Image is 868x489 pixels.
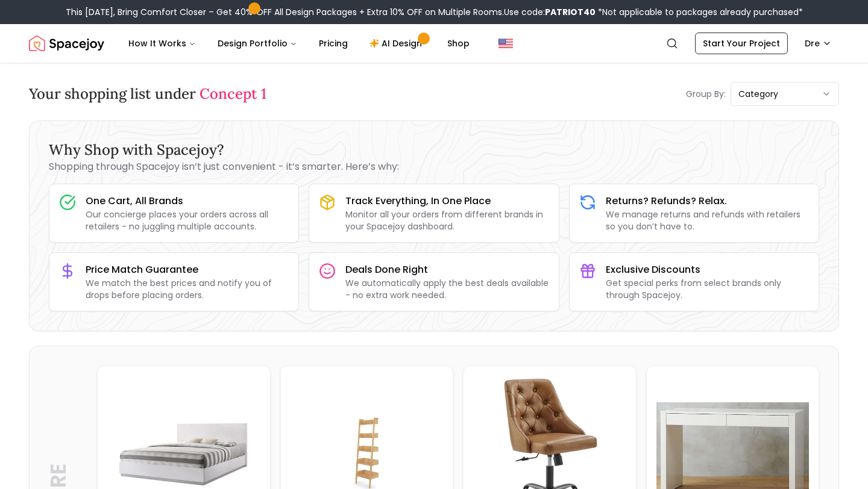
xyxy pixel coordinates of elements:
h3: One Cart, All Brands [86,194,289,208]
span: *Not applicable to packages already purchased* [596,6,803,18]
img: United States [498,36,513,51]
h3: Returns? Refunds? Relax. [606,194,809,208]
button: How It Works [119,31,206,55]
a: Start Your Project [695,33,788,54]
p: Monitor all your orders from different brands in your Spacejoy dashboard. [345,208,549,232]
a: AI Design [360,31,435,55]
p: We manage returns and refunds with retailers so you don’t have to. [606,208,809,232]
h3: Price Match Guarantee [86,263,289,277]
p: Get special perks from select brands only through Spacejoy. [606,277,809,301]
span: Concept 1 [200,84,266,103]
h3: Your shopping list under [29,84,266,104]
h3: Exclusive Discounts [606,263,809,277]
div: This [DATE], Bring Comfort Closer – Get 40% OFF All Design Packages + Extra 10% OFF on Multiple R... [66,6,803,18]
a: Shop [438,31,479,55]
a: Pricing [309,31,357,55]
p: Our concierge places your orders across all retailers - no juggling multiple accounts. [86,208,289,232]
a: Spacejoy [29,31,104,55]
p: Shopping through Spacejoy isn’t just convenient - it’s smarter. Here’s why: [49,160,819,174]
button: Design Portfolio [208,31,307,55]
p: Group By: [686,88,726,100]
nav: Global [29,24,839,63]
button: Dre [797,33,839,54]
img: Spacejoy Logo [29,31,104,55]
h3: Deals Done Right [345,263,549,277]
b: PATRIOT40 [545,6,596,18]
h3: Track Everything, In One Place [345,194,549,208]
p: We match the best prices and notify you of drops before placing orders. [86,277,289,301]
nav: Main [119,31,479,55]
p: We automatically apply the best deals available - no extra work needed. [345,277,549,301]
span: Use code: [504,6,596,18]
h3: Why Shop with Spacejoy? [49,140,819,160]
